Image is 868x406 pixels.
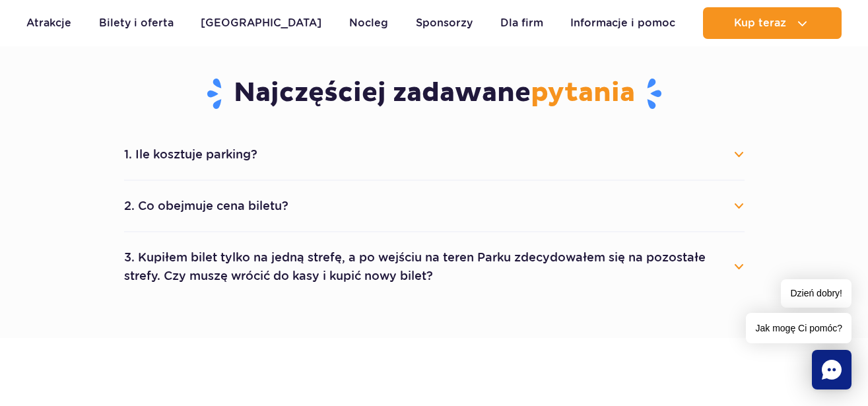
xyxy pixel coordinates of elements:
span: Kup teraz [734,17,786,29]
a: Sponsorzy [416,7,473,39]
a: Atrakcje [26,7,71,39]
button: 2. Co obejmuje cena biletu? [124,191,745,220]
button: 3. Kupiłem bilet tylko na jedną strefę, a po wejściu na teren Parku zdecydowałem się na pozostałe... [124,243,745,290]
div: Chat [812,350,851,389]
a: [GEOGRAPHIC_DATA] [201,7,321,39]
a: Bilety i oferta [99,7,174,39]
h3: Najczęściej zadawane [124,77,745,111]
a: Informacje i pomoc [570,7,675,39]
a: Dla firm [500,7,543,39]
span: Dzień dobry! [781,279,851,308]
button: 1. Ile kosztuje parking? [124,140,745,169]
a: Nocleg [349,7,388,39]
button: Kup teraz [703,7,842,39]
span: pytania [531,77,635,110]
span: Jak mogę Ci pomóc? [746,313,851,343]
